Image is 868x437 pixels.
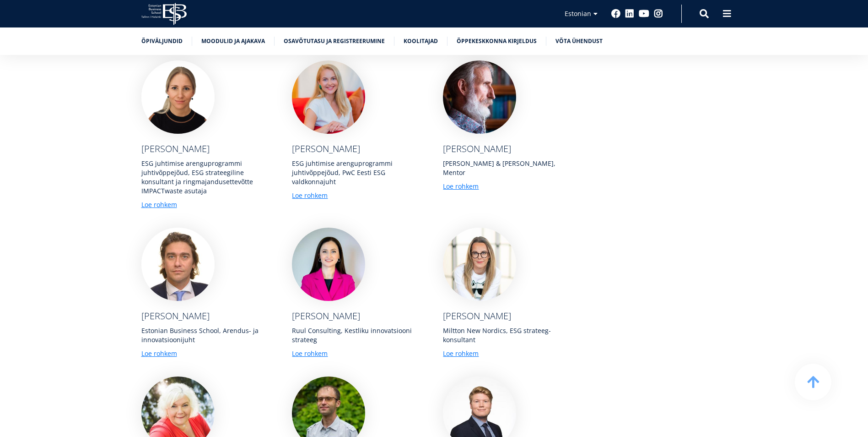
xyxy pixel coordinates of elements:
div: Ruul Consulting, Kestliku innovatsiooni strateeg [292,326,425,344]
a: Instagram [654,9,663,18]
img: Kristiina Esop, juhtivõppejõud EBSi ESG juhtimise arenguprogrammis [141,60,215,134]
img: Diana Paakspuu, koolitaja EBSi ESG juhtimise arenguprogrammis [443,228,516,301]
div: [PERSON_NAME] [292,143,425,154]
div: Miltton New Nordics, ESG strateeg-konsultant [443,326,576,344]
a: Loe rohkem [141,349,177,358]
img: Andres Veispak, koolitaja EBSi ESG juhtimise arenguprogrammis [141,228,215,301]
a: Loe rohkem [443,349,479,358]
a: Facebook [611,9,620,18]
div: Estonian Business School, Arendus- ja innovatsioonijuht [141,326,274,344]
div: [PERSON_NAME] [292,310,425,322]
div: [PERSON_NAME] [443,310,576,322]
a: Õpiväljundid [141,37,183,46]
div: ESG juhtimise arenguprogrammi juhtivõppejõud, PwC Eesti ESG valdkonnajuht [292,159,425,186]
div: [PERSON_NAME] [443,143,576,154]
a: Youtube [639,9,649,18]
a: Võta ühendust [555,37,603,46]
img: Merili Vares, juhtivõppejõud EBSi ESG juhtimise arenguprogrammis [292,60,365,134]
a: Koolitajad [404,37,438,46]
img: Aivar Haller, koolitaja EBSi ESG juhtimise arenguprogrammis [443,60,516,134]
a: Loe rohkem [292,349,328,358]
a: Osavõtutasu ja registreerumine [284,37,385,46]
a: Loe rohkem [443,182,479,191]
a: Loe rohkem [292,191,328,200]
img: Anu Ruul, koolitaja EBSi ESG juhtimise arenguprogrammis [292,228,365,301]
div: [PERSON_NAME] [141,310,274,322]
a: Õppekeskkonna kirjeldus [457,37,537,46]
a: Loe rohkem [141,200,177,209]
div: [PERSON_NAME] & [PERSON_NAME], Mentor [443,159,576,177]
a: Moodulid ja ajakava [201,37,265,46]
a: Linkedin [625,9,634,18]
div: ESG juhtimise arenguprogrammi juhtivõppejõud, ESG strateegiline konsultant ja ringmajandusettevõt... [141,159,274,196]
div: [PERSON_NAME] [141,143,274,154]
